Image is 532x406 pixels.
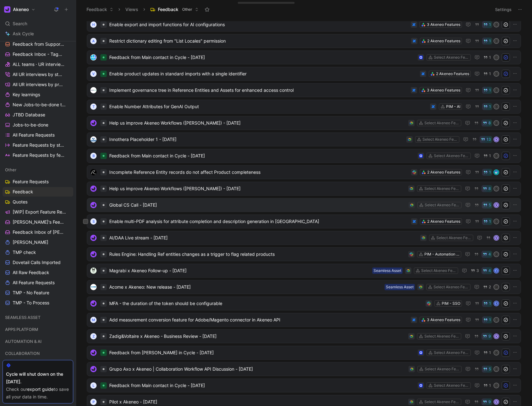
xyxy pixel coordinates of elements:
[109,300,423,307] span: MFA - the duration of the token should be configurable
[494,236,499,240] div: V
[5,350,40,356] span: COLLABORATION
[488,334,491,338] span: 9
[3,313,73,324] div: SEAMLESS ASSET
[3,349,73,360] div: COLLABORATION
[434,54,469,61] div: Select Akeneo Features
[109,168,409,176] span: Incomplete Reference Entity records do not affect Product completeness
[494,104,499,109] div: S
[494,301,499,306] div: S
[109,70,417,78] span: Enable product updates in standard imports with a single identifier
[494,252,499,256] div: R
[481,398,492,405] button: 9
[489,56,491,59] span: 1
[90,399,97,405] div: P
[13,229,66,235] span: Feedback Inbox of [PERSON_NAME]
[13,91,40,98] span: Key learnings
[90,317,97,323] div: M
[476,269,479,273] span: 3
[489,154,491,158] span: 1
[3,110,73,120] a: JTBD Database
[109,398,406,406] span: Pilot x Akeneo - [DATE]
[158,6,178,13] span: Feedback
[3,288,73,297] a: TMP - No Feature
[494,39,499,43] div: S
[481,185,492,192] button: 8
[109,382,415,389] span: Feedback from Main contact in Cycle - [DATE]
[481,333,492,340] button: 9
[3,60,73,69] a: ALL teams · UR interviews
[13,179,49,185] span: Feature Requests
[3,17,73,160] div: All Product AreasGlobal Feedback InboxFeedback from Support TeamFeedback Inbox - TaggingALL teams...
[87,165,521,179] a: logoIncomplete Reference Entity records do not affect Product completeness2 Akeneo Features1avatar
[87,215,521,228] a: SEnable multi-PDF analysis for attribute completion and description generation in [GEOGRAPHIC_DAT...
[109,152,415,160] span: Feedback from Main contact in Cycle - [DATE]
[90,21,97,28] div: H
[90,350,97,356] img: logo
[489,105,491,109] span: 1
[87,198,521,212] a: logoGlobal CS Call - [DATE]Select Akeneo Features5V
[87,280,521,294] a: logoAcome x Akeneo: New release - [DATE]Select Akeneo FeaturesSeamless Asset2M
[87,67,521,81] a: VEnable product updates in standard imports with a single identifier2 Akeneo Features1S
[494,170,499,174] img: avatar
[13,20,27,27] span: Search
[87,313,521,327] a: MAdd measurement conversion feature for Adobe/Magento connector in Akeneo API3 Akeneo Features1S
[481,120,492,127] button: 8
[494,285,499,289] div: M
[424,333,460,339] div: Select Akeneo Features
[433,284,469,290] div: Select Akeneo Features
[489,39,491,43] span: 1
[482,349,492,356] button: 1
[13,81,65,88] span: All UR interviews by projects
[84,5,116,14] button: Feedback
[494,219,499,224] div: S
[480,136,492,143] button: 13
[13,41,65,47] span: Feedback from Support Team
[90,169,97,175] img: logo
[109,37,409,45] span: Restrict dictionary editing from "List Locales" permission
[13,259,61,266] span: Dovetail Calls Imported
[87,116,521,130] a: logoHelp us improve Akeneo Workflows ([PERSON_NAME]) - [DATE]Select Akeneo Features8A
[87,50,521,64] a: logoFeedback from Main contact in Cycle - [DATE]Select Akeneo Features1C
[87,264,521,278] a: logoMagrabi x Akeneo Follow-up - [DATE]Select Akeneo FeaturesSeamless Asset34J
[427,38,460,44] div: 2 Akeneo Features
[109,218,409,225] span: Enable multi-PDF analysis for attribute completion and description generation in [GEOGRAPHIC_DATA]
[427,21,460,28] div: 3 Akeneo Features
[374,268,401,274] div: Seamless Asset
[13,219,66,225] span: [PERSON_NAME]'s Feedback Inbox
[494,367,499,371] div: A
[3,140,73,150] a: Feature Requests by status
[487,138,491,141] span: 13
[482,316,492,323] button: 1
[87,247,521,261] a: logoRules Engine: Handling Ref entities changes as a trigger to flag related productsPIM - Automa...
[494,268,499,273] div: J
[90,284,97,290] img: logo
[421,268,457,274] div: Select Akeneo Features
[3,19,73,28] div: Search
[494,72,499,76] div: S
[469,267,480,274] button: 3
[13,112,45,118] span: JTBD Database
[3,217,73,227] a: [PERSON_NAME]'s Feedback Inbox
[494,186,499,191] div: A
[488,121,491,125] span: 8
[3,325,73,334] div: APPS PLATFORM
[494,137,499,142] div: V
[13,300,49,306] span: TMP - To Process
[3,268,73,277] a: All Raw Feedback
[13,71,65,78] span: All UR interviews by status
[13,269,49,276] span: All Raw Feedback
[482,218,492,225] button: 1
[13,199,27,205] span: Quotes
[109,119,406,127] span: Help us improve Akeneo Workflows ([PERSON_NAME]) - [DATE]
[3,207,73,217] a: [WIP] Export Feature Requests by Company
[13,51,65,57] span: Feedback Inbox - Tagging
[109,267,370,274] span: Magrabi x Akeneo Follow-up - [DATE]
[386,284,414,290] div: Seamless Asset
[425,366,460,372] div: Select Akeneo Features
[446,103,460,110] div: PIM - AI
[3,165,73,308] div: OtherFeature RequestsFeedbackQuotes[WIP] Export Feature Requests by Company[PERSON_NAME]'s Feedba...
[425,202,460,208] div: Select Akeneo Features
[123,5,141,14] button: Views
[424,120,460,126] div: Select Akeneo Features
[87,346,521,360] a: logoFeedback from [PERSON_NAME] in Cycle - [DATE]Select Akeneo Features1A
